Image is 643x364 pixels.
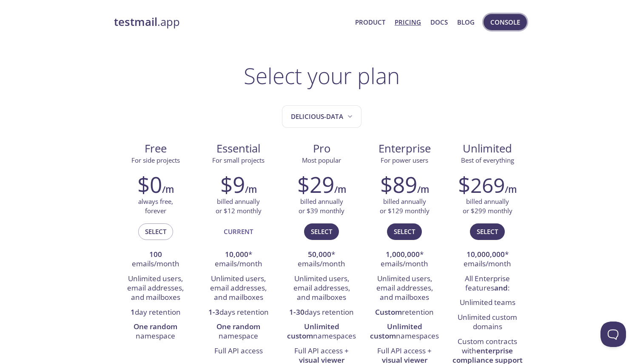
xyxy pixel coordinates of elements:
[386,249,420,259] strong: 1,000,000
[490,17,520,28] span: Console
[162,182,174,197] h6: /m
[470,171,505,199] span: 269
[121,141,190,156] span: Free
[600,322,626,347] iframe: Help Scout Beacon - Open
[137,172,162,197] h2: $0
[225,249,248,259] strong: 10,000
[463,197,512,215] p: billed annually or $299 monthly
[220,172,245,197] h2: $9
[138,197,173,215] p: always free, forever
[203,320,273,344] li: namespace
[461,156,514,164] span: Best of everything
[120,305,191,320] li: day retention
[380,197,430,215] p: billed annually or $129 monthly
[370,141,439,156] span: Enterprise
[287,322,339,341] strong: Unlimited custom
[149,249,162,259] strong: 100
[289,307,304,317] strong: 1-30
[203,248,273,272] li: * emails/month
[203,344,273,358] li: Full API access
[282,105,361,128] button: Delicious-Data
[457,17,475,28] a: Blog
[216,322,260,331] strong: One random
[467,249,505,259] strong: 10,000,000
[370,248,440,272] li: * emails/month
[131,307,135,317] strong: 1
[244,63,400,88] h1: Select your plan
[452,296,523,310] li: Unlimited teams
[299,197,344,215] p: billed annually or $39 monthly
[114,15,348,29] a: testmail.app
[370,320,440,344] li: namespaces
[355,17,385,28] a: Product
[245,182,257,197] h6: /m
[470,223,505,240] button: Select
[458,172,505,197] h2: $
[334,182,346,197] h6: /m
[286,305,356,320] li: days retention
[494,283,508,293] strong: and
[505,182,517,197] h6: /m
[304,223,339,240] button: Select
[370,305,440,320] li: retention
[131,156,180,164] span: For side projects
[484,14,527,30] button: Console
[452,310,523,335] li: Unlimited custom domains
[114,14,157,29] strong: testmail
[286,248,356,272] li: * emails/month
[138,223,173,240] button: Select
[395,17,421,28] a: Pricing
[387,223,422,240] button: Select
[120,248,191,272] li: emails/month
[291,111,354,122] span: Delicious-Data
[417,182,429,197] h6: /m
[134,322,177,331] strong: One random
[203,305,273,320] li: days retention
[204,141,273,156] span: Essential
[452,272,523,296] li: All Enterprise features :
[477,226,498,237] span: Select
[212,156,265,164] span: For small projects
[145,226,166,237] span: Select
[370,272,440,305] li: Unlimited users, email addresses, and mailboxes
[311,226,332,237] span: Select
[381,156,428,164] span: For power users
[120,320,191,344] li: namespace
[380,172,417,197] h2: $89
[375,307,402,317] strong: Custom
[216,197,262,215] p: billed annually or $12 monthly
[302,156,341,164] span: Most popular
[430,17,448,28] a: Docs
[297,172,334,197] h2: $29
[208,307,219,317] strong: 1-3
[203,272,273,305] li: Unlimited users, email addresses, and mailboxes
[452,248,523,272] li: * emails/month
[394,226,415,237] span: Select
[308,249,331,259] strong: 50,000
[120,272,191,305] li: Unlimited users, email addresses, and mailboxes
[286,272,356,305] li: Unlimited users, email addresses, and mailboxes
[286,320,356,344] li: namespaces
[463,141,512,156] span: Unlimited
[370,322,422,341] strong: Unlimited custom
[287,141,356,156] span: Pro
